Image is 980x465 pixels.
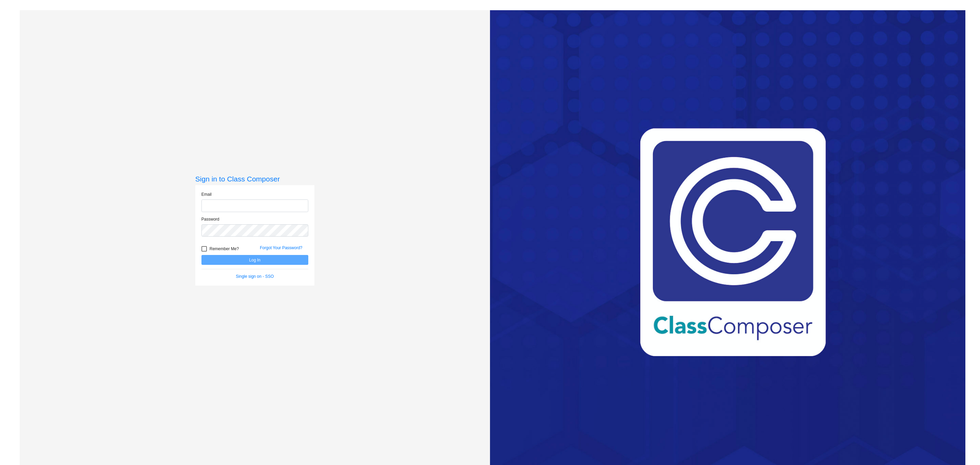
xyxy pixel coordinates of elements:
[201,216,219,222] label: Password
[260,245,303,250] a: Forgot Your Password?
[201,255,308,265] button: Log In
[210,245,239,253] span: Remember Me?
[195,175,314,183] h3: Sign in to Class Composer
[201,191,212,197] label: Email
[236,274,274,279] a: Single sign on - SSO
